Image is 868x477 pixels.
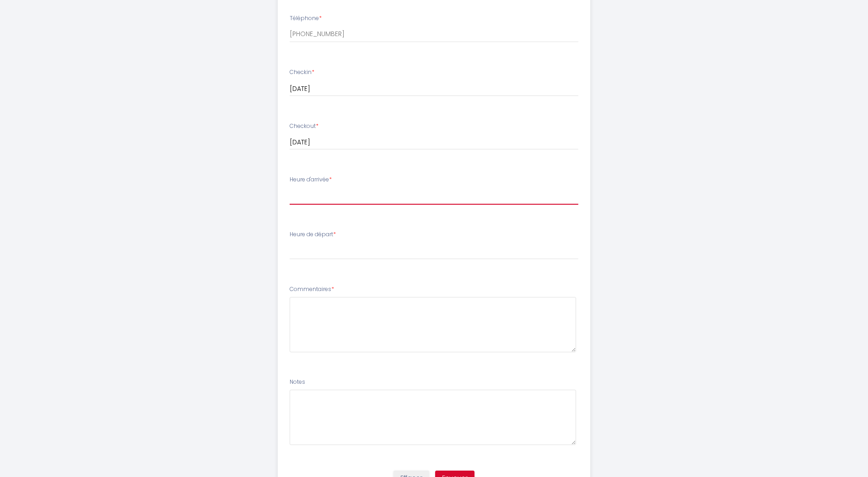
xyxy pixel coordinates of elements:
[290,68,314,77] label: Checkin
[290,285,334,294] label: Commentaires
[290,378,305,387] label: Notes
[290,175,332,184] label: Heure d'arrivée
[290,14,322,23] label: Téléphone
[290,122,318,131] label: Checkout
[290,230,336,239] label: Heure de départ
